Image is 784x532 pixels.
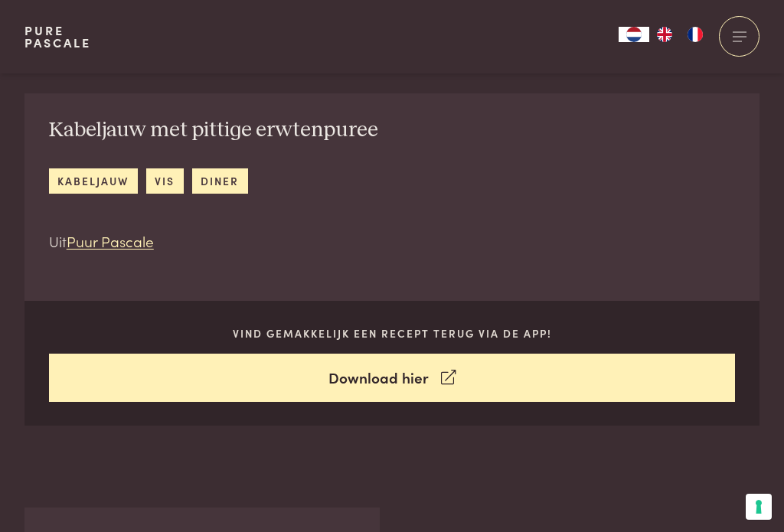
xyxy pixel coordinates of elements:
p: Uit [49,230,378,253]
a: Puur Pascale [67,230,154,251]
aside: Language selected: Nederlands [619,27,710,42]
a: EN [649,27,680,42]
div: Language [619,27,649,42]
a: vis [146,168,184,194]
ul: Language list [649,27,710,42]
a: diner [192,168,248,194]
a: FR [680,27,710,42]
a: NL [619,27,649,42]
a: PurePascale [24,24,91,49]
a: kabeljauw [49,168,138,194]
p: Vind gemakkelijk een recept terug via de app! [49,325,736,341]
a: Download hier [49,354,736,402]
button: Uw voorkeuren voor toestemming voor trackingtechnologieën [746,494,772,520]
h2: Kabeljauw met pittige erwtenpuree [49,117,378,144]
